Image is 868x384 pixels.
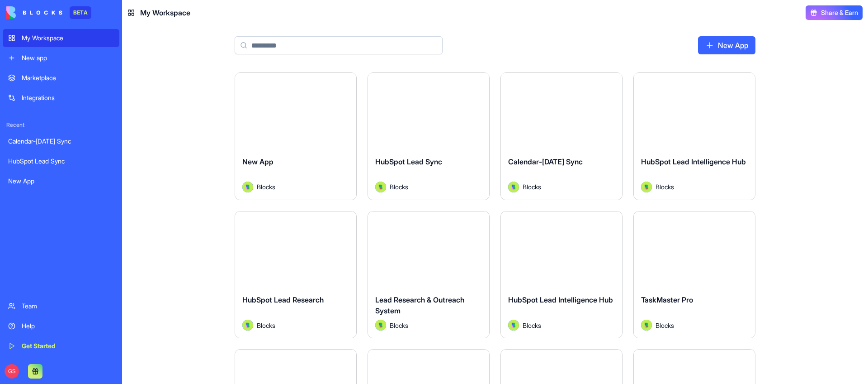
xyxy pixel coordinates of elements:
[6,6,62,19] img: logo
[242,157,274,166] span: New App
[3,49,119,67] a: New app
[3,297,119,315] a: Team
[8,157,114,166] div: HubSpot Lead Sync
[3,132,119,150] a: Calendar-[DATE] Sync
[22,34,114,43] div: My Workspace
[641,157,746,166] span: HubSpot Lead Intelligence Hub
[523,182,541,192] span: Blocks
[6,6,91,19] a: BETA
[235,211,357,339] a: HubSpot Lead ResearchAvatarBlocks
[3,337,119,355] a: Get Started
[821,8,858,17] span: Share & Earn
[500,211,623,339] a: HubSpot Lead Intelligence HubAvatarBlocks
[641,320,652,331] img: Avatar
[390,321,408,330] span: Blocks
[242,295,324,304] span: HubSpot Lead Research
[656,321,674,330] span: Blocks
[523,321,541,330] span: Blocks
[242,182,253,192] img: Avatar
[390,182,408,192] span: Blocks
[508,157,583,166] span: Calendar-[DATE] Sync
[508,295,613,304] span: HubSpot Lead Intelligence Hub
[22,73,114,82] div: Marketplace
[8,177,114,186] div: New App
[641,295,693,304] span: TaskMaster Pro
[3,69,119,87] a: Marketplace
[3,152,119,170] a: HubSpot Lead Sync
[8,137,114,146] div: Calendar-[DATE] Sync
[257,321,275,330] span: Blocks
[656,182,674,192] span: Blocks
[22,322,114,331] div: Help
[22,302,114,311] div: Team
[22,341,114,350] div: Get Started
[698,36,755,54] a: New App
[806,5,863,20] button: Share & Earn
[70,6,91,19] div: BETA
[375,182,386,192] img: Avatar
[375,320,386,331] img: Avatar
[3,121,119,129] span: Recent
[3,317,119,335] a: Help
[368,72,490,200] a: HubSpot Lead SyncAvatarBlocks
[242,320,253,331] img: Avatar
[500,72,623,200] a: Calendar-[DATE] SyncAvatarBlocks
[257,182,275,192] span: Blocks
[368,211,490,339] a: Lead Research & Outreach SystemAvatarBlocks
[375,157,442,166] span: HubSpot Lead Sync
[140,7,190,18] span: My Workspace
[3,29,119,47] a: My Workspace
[375,295,464,315] span: Lead Research & Outreach System
[633,72,755,200] a: HubSpot Lead Intelligence HubAvatarBlocks
[22,53,114,62] div: New app
[641,182,652,192] img: Avatar
[508,182,519,192] img: Avatar
[22,93,114,102] div: Integrations
[3,172,119,190] a: New App
[633,211,755,339] a: TaskMaster ProAvatarBlocks
[3,89,119,107] a: Integrations
[235,72,357,200] a: New AppAvatarBlocks
[5,364,19,379] span: GS
[508,320,519,331] img: Avatar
